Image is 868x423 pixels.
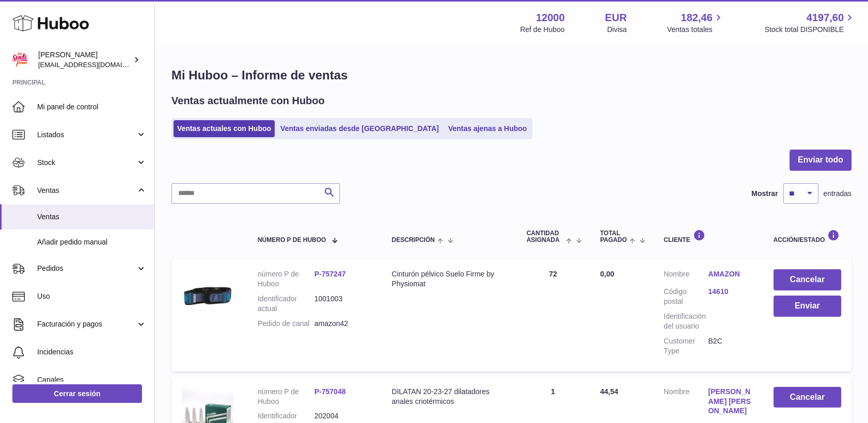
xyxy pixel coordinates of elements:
[277,120,443,137] a: Ventas enviadas desde [GEOGRAPHIC_DATA]
[765,25,856,35] span: Stock total DISPONIBLE
[667,25,724,35] span: Ventas totales
[314,270,346,278] a: P-757247
[790,150,851,171] button: Enviar todo
[774,230,841,243] div: Acción/Estado
[664,387,708,419] dt: Nombre
[520,25,564,35] div: Ref de Huboo
[37,319,136,329] span: Facturación y pagos
[37,375,147,385] span: Canales
[607,25,627,35] div: Divisa
[765,11,856,35] a: 4197,60 Stock total DISPONIBLE
[258,269,314,289] dt: número P de Huboo
[258,237,326,243] span: número P de Huboo
[392,237,435,243] span: Descripción
[445,120,531,137] a: Ventas ajenas a Huboo
[37,130,136,140] span: Listados
[37,158,136,168] span: Stock
[173,120,275,137] a: Ventas actuales con Huboo
[600,387,618,396] span: 44,54
[314,387,346,396] a: P-757048
[708,287,752,297] a: 14610
[751,189,778,199] label: Mostrar
[392,387,506,406] div: DILATAN 20-23-27 dilatadores anales criotérmicos
[774,296,841,317] button: Enviar
[314,294,371,314] dd: 1001003
[392,269,506,289] div: Cinturón pélvico Suelo Firme by Physiomat
[38,60,152,69] span: [EMAIL_ADDRESS][DOMAIN_NAME]
[171,94,325,108] h2: Ventas actualmente con Huboo
[600,270,614,278] span: 0,00
[37,264,136,273] span: Pedidos
[182,269,233,321] img: Cinturon-pelvico-para-runners-Physiomat-Parisienne.jpg
[824,189,851,199] span: entradas
[536,11,565,25] strong: 12000
[807,11,844,25] span: 4197,60
[171,67,851,84] h1: Mi Huboo – Informe de ventas
[37,347,147,357] span: Incidencias
[774,269,841,290] button: Cancelar
[37,186,136,196] span: Ventas
[667,11,724,35] a: 182,46 Ventas totales
[708,387,752,416] a: [PERSON_NAME] [PERSON_NAME]
[37,102,147,112] span: Mi panel de control
[664,230,752,243] div: Cliente
[664,312,708,331] dt: Identificación del usuario
[37,291,147,301] span: Uso
[37,212,147,222] span: Ventas
[664,287,708,306] dt: Código postal
[258,319,314,329] dt: Pedido de canal
[516,259,590,371] td: 72
[600,230,627,243] span: Total pagado
[664,336,708,356] dt: Customer Type
[258,294,314,314] dt: Identificador actual
[708,336,752,356] dd: B2C
[12,384,142,403] a: Cerrar sesión
[37,237,147,247] span: Añadir pedido manual
[38,50,131,70] div: [PERSON_NAME]
[258,387,314,406] dt: número P de Huboo
[774,387,841,408] button: Cancelar
[527,230,563,243] span: Cantidad ASIGNADA
[605,11,627,25] strong: EUR
[681,11,713,25] span: 182,46
[12,52,28,68] img: mar@ensuelofirme.com
[664,269,708,282] dt: Nombre
[314,319,371,329] dd: amazon42
[708,269,752,279] a: AMAZON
